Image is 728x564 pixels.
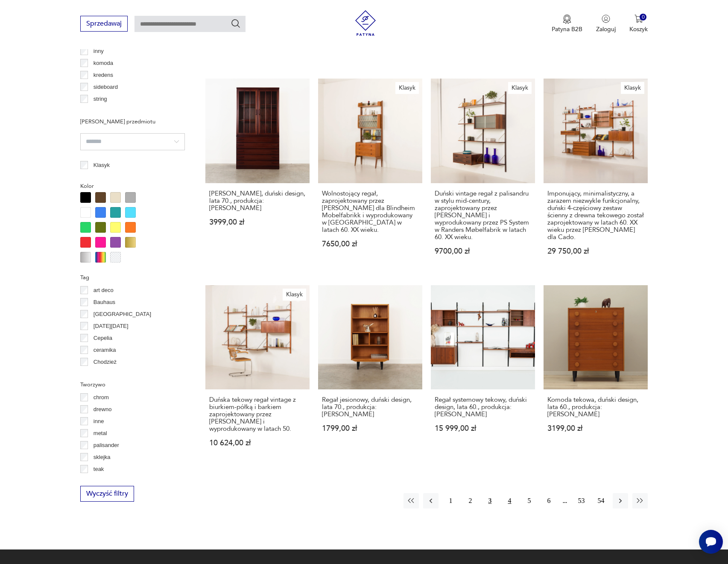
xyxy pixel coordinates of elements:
p: komoda [94,58,113,68]
p: Kolor [80,181,185,191]
p: Tag [80,273,185,282]
p: kredens [94,70,113,80]
p: art deco [94,286,114,295]
p: Cepelia [94,333,112,343]
p: Zaloguj [596,25,616,33]
h3: [PERSON_NAME], duński design, lata 70., produkcja: [PERSON_NAME] [209,190,306,212]
button: Wyczyść filtry [80,486,134,502]
button: Szukaj [231,18,241,29]
p: tworzywo sztuczne [94,476,140,486]
p: ceramika [94,345,116,355]
p: Ćmielów [94,369,115,379]
h3: Wolnostojący regał, zaprojektowany przez [PERSON_NAME] dla Blindheim Mobelfabrikk i wyprodukowany... [322,190,418,234]
p: [PERSON_NAME] przedmiotu [80,117,185,126]
a: KlasykDuński vintage regał z palisandru w stylu mid-century, zaprojektowany przez Prebena Sørense... [431,79,535,271]
a: Regał systemowy tekowy, duński design, lata 60., produkcja: DaniaRegał systemowy tekowy, duński d... [431,285,535,463]
p: [GEOGRAPHIC_DATA] [94,310,151,319]
p: Bauhaus [94,298,115,307]
h3: Imponujący, minimalistyczny, a zarazem niezwykle funkcjonalny, duński 4-częściowy zestaw ścienny ... [547,190,644,241]
img: Ikona medalu [563,15,571,24]
h3: Regał jesionowy, duński design, lata 70., produkcja: [PERSON_NAME] [322,396,418,418]
a: KlasykDuńska tekowy regał vintage z biurkiem-półką i barkiem zaprojektowany przez Poula Cadoviusa... [205,285,310,463]
iframe: Smartsupp widget button [699,530,723,554]
a: Sprzedawaj [80,21,128,27]
button: 6 [541,493,556,508]
p: Koszyk [629,25,648,33]
button: Patyna B2B [552,15,582,33]
p: 3199,00 zł [547,425,644,432]
p: [DATE][DATE] [94,321,129,331]
p: 1799,00 zł [322,425,418,432]
img: Ikona koszyka [634,15,643,23]
p: 7650,00 zł [322,240,418,248]
p: Tworzywo [80,380,185,389]
p: witryna [94,106,111,116]
img: Ikonka użytkownika [602,15,610,23]
p: string [94,94,107,104]
button: Sprzedawaj [80,16,128,32]
p: teak [94,465,104,474]
p: sideboard [94,82,118,92]
a: KlasykImponujący, minimalistyczny, a zarazem niezwykle funkcjonalny, duński 4-częściowy zestaw śc... [544,79,648,271]
a: Regał jesionowy, duński design, lata 70., produkcja: HundevadRegał jesionowy, duński design, lata... [318,285,422,463]
img: Patyna - sklep z meblami i dekoracjami vintage [353,10,378,36]
p: Patyna B2B [552,25,582,33]
h3: Duński vintage regał z palisandru w stylu mid-century, zaprojektowany przez [PERSON_NAME] i wypro... [435,190,531,241]
button: 3 [482,493,497,508]
h3: Komoda tekowa, duński design, lata 60., produkcja: [PERSON_NAME] [547,396,644,418]
p: 10 624,00 zł [209,439,306,447]
p: Klasyk [94,161,110,170]
div: 0 [640,14,647,21]
p: palisander [94,441,119,450]
p: Chodzież [94,357,117,367]
p: 9700,00 zł [435,248,531,255]
p: 3999,00 zł [209,219,306,226]
button: Zaloguj [596,15,616,33]
button: 54 [593,493,608,508]
button: 1 [443,493,458,508]
button: 53 [573,493,589,508]
button: 5 [521,493,537,508]
p: chrom [94,393,109,402]
button: 4 [502,493,517,508]
h3: Duńska tekowy regał vintage z biurkiem-półką i barkiem zaprojektowany przez [PERSON_NAME] i wypro... [209,396,306,432]
a: Komoda tekowa, duński design, lata 60., produkcja: DaniaKomoda tekowa, duński design, lata 60., p... [544,285,648,463]
p: inny [94,47,104,56]
p: metal [94,429,107,438]
a: Witryna mahoniowa, duński design, lata 70., produkcja: Dania[PERSON_NAME], duński design, lata 70... [205,79,310,271]
button: 2 [462,493,478,508]
p: inne [94,417,104,426]
p: drewno [94,405,112,414]
p: 15 999,00 zł [435,425,531,432]
button: 0Koszyk [629,15,648,33]
p: sklejka [94,453,111,462]
p: 29 750,00 zł [547,248,644,255]
h3: Regał systemowy tekowy, duński design, lata 60., produkcja: [PERSON_NAME] [435,396,531,418]
a: KlasykWolnostojący regał, zaprojektowany przez Johna Texmona dla Blindheim Mobelfabrikk i wyprodu... [318,79,422,271]
a: Ikona medaluPatyna B2B [552,15,582,33]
